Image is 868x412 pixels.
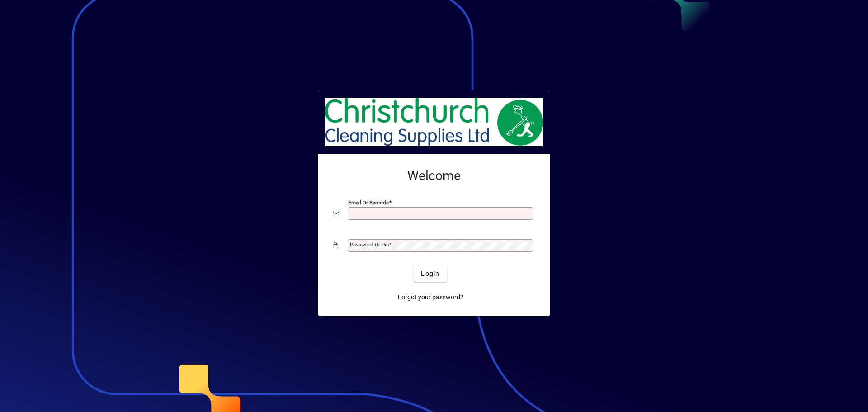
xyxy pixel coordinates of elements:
[398,293,463,302] span: Forgot your password?
[394,289,467,305] a: Forgot your password?
[333,168,535,184] h2: Welcome
[421,269,439,279] span: Login
[348,199,389,206] mat-label: Email or Barcode
[414,265,447,282] button: Login
[350,242,389,248] mat-label: Password or Pin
